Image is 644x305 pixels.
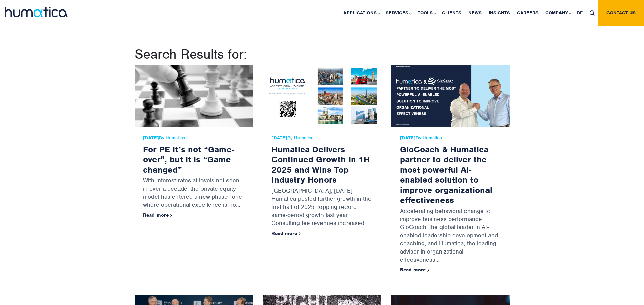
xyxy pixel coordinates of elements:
[391,65,510,127] img: GloCoach & Humatica partner to deliver the most powerful AI-enabled solution to improve organizat...
[135,65,253,127] img: For PE it’s not “Game-over”, but it is “Game changed”
[143,135,159,141] strong: [DATE]
[590,10,595,16] img: search_icon
[400,144,492,205] a: GloCoach & Humatica partner to deliver the most powerful AI-enabled solution to improve organizat...
[5,7,68,17] img: logo
[170,214,172,217] img: arrowicon
[263,65,381,127] img: Humatica Delivers Continued Growth in 1H 2025 and Wins Top Industry Honors
[400,267,429,273] a: Read more
[143,175,244,212] p: With interest rates at levels not seen in over a decade, the private equity model has entered a n...
[400,205,501,267] p: Accelerating behavioral change to improve business performance GloCoach, the global leader in AI-...
[271,230,301,236] a: Read more
[427,269,429,272] img: arrowicon
[271,135,287,141] strong: [DATE]
[299,232,301,235] img: arrowicon
[271,135,373,141] span: By Humatica
[271,144,370,185] a: Humatica Delivers Continued Growth in 1H 2025 and Wins Top Industry Honors
[143,135,244,141] span: By Humatica
[135,46,510,62] h1: Search Results for:
[577,10,583,16] span: DE
[143,144,234,175] a: For PE it’s not “Game-over”, but it is “Game changed”
[400,135,501,141] span: By Humatica
[400,135,416,141] strong: [DATE]
[271,185,373,231] p: [GEOGRAPHIC_DATA], [DATE] – Humatica posted further growth in the first half of 2025, topping rec...
[143,212,172,218] a: Read more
